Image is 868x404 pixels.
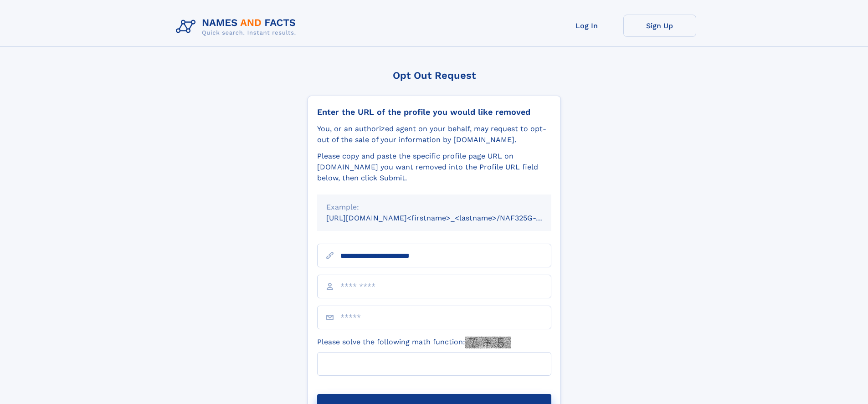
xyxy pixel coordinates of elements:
img: Logo Names and Facts [172,15,303,39]
div: Enter the URL of the profile you would like removed [317,107,551,117]
label: Please solve the following math function: [317,337,511,348]
a: Sign Up [623,15,696,37]
div: Opt Out Request [308,70,561,81]
div: Example: [326,202,542,213]
div: You, or an authorized agent on your behalf, may request to opt-out of the sale of your informatio... [317,123,551,145]
a: Log In [550,15,623,37]
small: [URL][DOMAIN_NAME]<firstname>_<lastname>/NAF325G-xxxxxxxx [326,214,569,222]
div: Please copy and paste the specific profile page URL on [DOMAIN_NAME] you want removed into the Pr... [317,151,551,184]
